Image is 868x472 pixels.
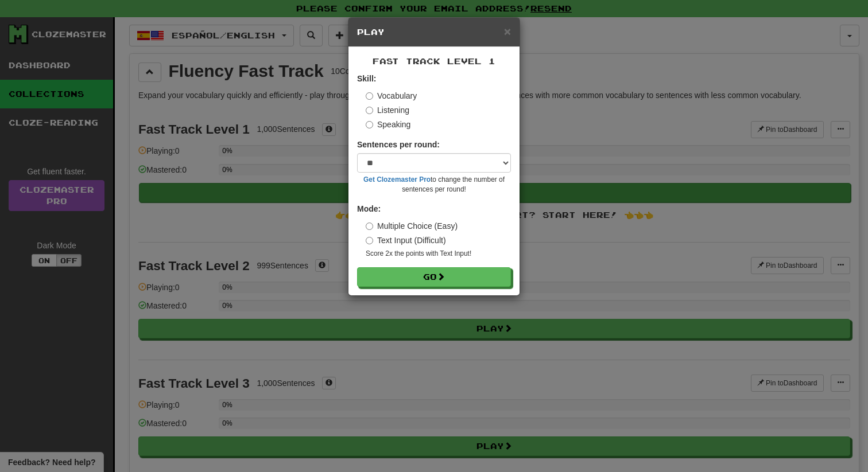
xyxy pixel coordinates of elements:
small: Score 2x the points with Text Input ! [366,249,511,259]
h5: Play [357,26,511,38]
span: Fast Track Level 1 [373,56,495,66]
input: Vocabulary [366,92,373,100]
strong: Skill: [357,74,376,83]
strong: Mode: [357,204,381,213]
label: Listening [366,104,409,116]
input: Speaking [366,121,373,128]
input: Multiple Choice (Easy) [366,223,373,230]
label: Multiple Choice (Easy) [366,220,458,232]
button: Close [504,25,511,37]
small: to change the number of sentences per round! [357,175,511,194]
input: Listening [366,107,373,114]
button: Go [357,267,511,287]
a: Get Clozemaster Pro [363,175,431,184]
label: Sentences per round: [357,139,440,150]
span: × [504,25,511,38]
label: Text Input (Difficult) [366,235,446,246]
input: Text Input (Difficult) [366,237,373,244]
label: Speaking [366,119,410,130]
label: Vocabulary [366,90,417,102]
